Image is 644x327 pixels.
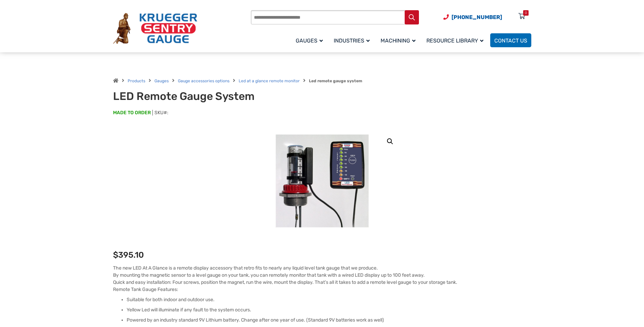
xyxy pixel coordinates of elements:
span: SKU#: [152,110,168,116]
a: Products [128,79,145,83]
strong: Led remote gauge system [309,79,362,83]
span: Resource Library [426,37,483,44]
li: Suitable for both indoor and outdoor use. [127,296,531,303]
a: View full-screen image gallery [384,135,396,148]
img: Krueger Sentry Gauge [113,13,197,44]
span: Industries [334,37,370,44]
span: $ [113,250,118,260]
h1: LED Remote Gauge System [113,90,280,103]
span: Machining [381,37,416,44]
a: Led at a glance remote monitor [239,79,300,83]
span: Contact Us [494,37,527,44]
a: Gauges [154,79,169,83]
a: Contact Us [490,33,531,47]
span: [PHONE_NUMBER] [452,14,502,20]
li: Powered by an industry standard 9V Lithium battery. Change after one year of use. (Standard 9V ba... [127,317,531,324]
a: Gauges [292,32,330,48]
a: Resource Library [422,32,490,48]
li: Yellow Led will illuminate if any fault to the system occurs. [127,307,531,313]
bdi: 395.10 [113,250,144,260]
a: Gauge accessories options [178,79,229,83]
p: The new LED At A Glance is a remote display accessory that retro fits to nearly any liquid level ... [113,264,531,293]
span: Gauges [296,37,323,44]
div: 0 [525,10,527,16]
a: Industries [330,32,376,48]
span: MADE TO ORDER [113,109,151,116]
a: Phone Number (920) 434-8860 [443,13,502,21]
a: Machining [376,32,422,48]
